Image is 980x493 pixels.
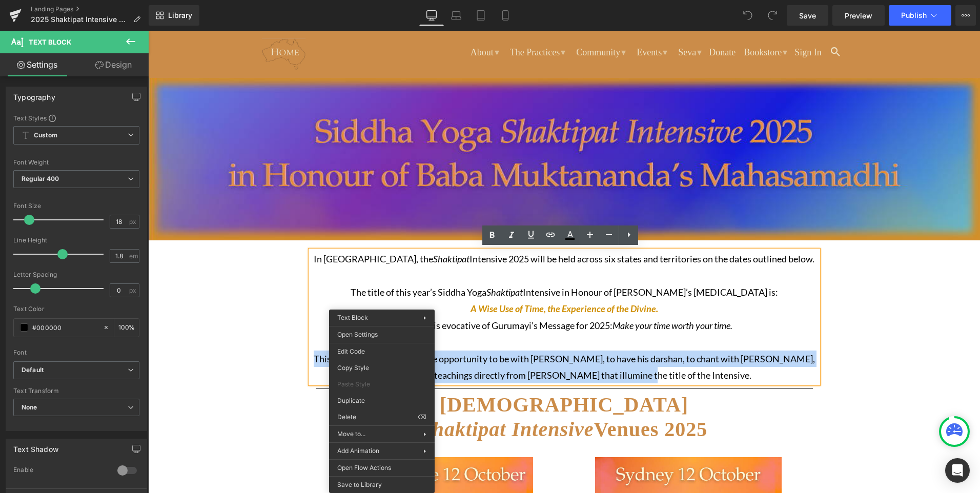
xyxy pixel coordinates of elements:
div: Font [13,349,139,356]
a: The Practices▾ [358,11,420,31]
i: Shaktipat [285,222,321,234]
a: Donate [561,16,587,31]
span: px [129,218,138,225]
span: [DEMOGRAPHIC_DATA] [292,362,540,385]
a: Seva▾ [526,11,556,31]
div: % [114,319,139,337]
a: Laptop [444,5,468,26]
span: Text Block [29,38,71,46]
span: In [GEOGRAPHIC_DATA], the [166,222,285,234]
span: Paste Style [337,380,426,389]
span: Intensive 2025 will be held across six states and territories on the dates outlined below. [321,222,666,234]
a: Design [76,53,151,76]
b: Regular 400 [22,175,59,182]
a: Landing Pages [31,5,149,13]
span: Copy Style [337,363,426,373]
a: Bookstore▾ [592,11,642,31]
a: Community▾ [424,11,480,31]
a: Desktop [419,5,444,26]
span: em [129,253,138,259]
span: A Wise Use of Time, the Experience of the Divine. [322,272,510,283]
span: Edit Code [337,347,426,356]
a: Search [683,16,694,31]
button: More [955,5,976,26]
a: Mobile [493,5,518,26]
div: Line Height [13,237,139,244]
div: Text Transform [13,387,139,395]
a: Sign In [646,16,673,31]
span: Open Flow Actions [337,463,426,473]
b: None [22,403,37,411]
div: Typography [13,87,55,101]
span: Add Animation [337,446,423,456]
i: Shaktipat [183,322,219,334]
span: ▾ [413,16,417,27]
div: Open Intercom Messenger [945,458,970,483]
span: px [129,287,138,294]
p: The title of this year’s Siddha Yoga Intensive in Honour of [PERSON_NAME]’s [MEDICAL_DATA] is: [162,253,670,286]
div: Letter Spacing [13,271,139,278]
span: Delete [337,413,418,422]
a: Preview [832,5,885,26]
div: Text Styles [13,114,139,122]
button: Publish [889,5,951,26]
p: This Intensive is a rare opportunity to be with [PERSON_NAME], to have his darshan, to chant with... [162,320,670,353]
span: Make your time worth your time. [464,289,584,300]
a: Events▾ [485,11,522,31]
span: Open Settings [337,330,426,339]
span: ▾ [473,16,478,27]
span: ⌫ [418,413,426,422]
a: About▾ [319,11,354,31]
i: Shaktipat [338,256,375,267]
span: Save [799,10,816,21]
span: Text Block [337,314,368,321]
span: ▾ [635,16,639,27]
button: Redo [762,5,783,26]
span: Publish [901,11,927,19]
div: Font Weight [13,159,139,166]
div: Text Shadow [13,439,58,454]
div: Font Size [13,202,139,210]
i: Default [22,366,44,375]
span: ▾ [346,16,351,27]
a: Tablet [468,5,493,26]
span: Move to... [337,429,423,439]
span: Duplicate [337,396,426,405]
div: Enable [13,466,107,477]
input: Color [32,322,98,333]
div: Text Color [13,305,139,313]
button: Undo [738,5,758,26]
img: The Siddha Yoga Foundation Limited [114,8,157,39]
span: ▾ [515,16,519,27]
span: Preview [845,10,872,21]
span: Venues 2025 [273,387,560,410]
a: New Library [149,5,199,26]
span: 2025 Shaktipat Intensive Landing [31,15,129,24]
span: ▾ [549,16,554,27]
p: This title is evocative of Gurumayi’s Message for 2025: [162,286,670,320]
b: Custom [34,131,57,140]
span: Save to Library [337,480,426,489]
i: Shaktipat Intensive [273,387,446,410]
span: Library [168,11,192,20]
